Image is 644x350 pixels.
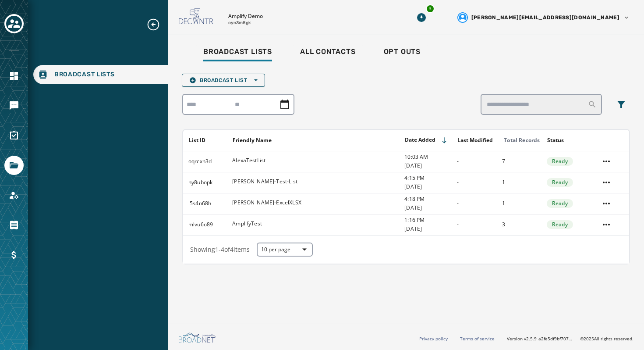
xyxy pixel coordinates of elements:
span: 10 per page [261,246,308,253]
td: 7 [497,151,541,172]
a: All Contacts [293,43,363,63]
a: Broadcast Lists [196,43,279,63]
td: 1 [497,193,541,214]
a: Navigate to Account [4,186,24,205]
span: Broadcast List [189,77,258,84]
span: Version [507,336,573,342]
span: Broadcast Lists [54,70,115,79]
a: Opt Outs [377,43,428,63]
span: [PERSON_NAME][EMAIL_ADDRESS][DOMAIN_NAME] [471,14,619,21]
span: AmplifyTest [232,220,262,227]
button: Sort by [object Object] [454,133,496,147]
button: Sort by [object Object] [185,133,209,147]
span: [DATE] [404,162,451,169]
button: Sort by [object Object] [229,133,275,147]
td: - [452,172,497,193]
a: Navigate to Orders [4,215,24,235]
span: [DATE] [404,204,451,211]
span: v2.5.9_a2fe5df9bf7071e1522954d516a80c78c649093f [524,336,573,342]
td: l5s4n68h [183,193,227,214]
span: 4:15 PM [404,175,451,182]
button: Filters menu [612,96,630,113]
span: Ready [552,158,568,165]
a: Navigate to Home [4,66,24,86]
button: User settings [454,9,633,26]
a: Privacy policy [419,336,448,342]
span: [PERSON_NAME]-Test-List [232,178,297,185]
button: 10 per page [257,243,313,257]
span: Ready [552,179,568,186]
button: Broadcast List [182,74,265,87]
span: [DATE] [404,225,451,232]
span: Broadcast Lists [203,47,272,56]
td: - [452,214,497,235]
button: Toggle account select drawer [4,14,24,33]
a: Navigate to Files [4,156,24,175]
td: mlvu6o89 [183,214,227,235]
span: 1:16 PM [404,217,451,224]
span: Ready [552,200,568,207]
a: Terms of service [460,336,495,342]
button: Sort by [object Object] [544,133,567,147]
a: Navigate to Broadcast Lists [33,65,168,84]
span: All Contacts [300,47,356,56]
a: Navigate to Messaging [4,96,24,115]
button: Expand sub nav menu [146,18,167,32]
p: oyn3m8gk [228,20,251,26]
span: [DATE] [404,183,451,190]
button: Sort by [object Object] [401,133,451,147]
span: Opt Outs [384,47,421,56]
a: Navigate to Surveys [4,126,24,145]
a: Navigate to Billing [4,245,24,264]
td: - [452,193,497,214]
span: 10:03 AM [404,154,451,161]
span: © 2025 All rights reserved. [580,336,633,342]
td: - [452,151,497,172]
button: Download Menu [414,10,429,25]
td: 1 [497,172,541,193]
span: AlexaTestList [232,157,265,164]
td: 3 [497,214,541,235]
div: Total Records [504,137,541,144]
span: 4:18 PM [404,196,451,203]
div: 3 [426,4,435,13]
span: Showing 1 - 4 of 4 items [190,245,250,254]
td: hy8ubopk [183,172,227,193]
span: [PERSON_NAME]-ExcelXLSX [232,199,301,206]
p: Amplify Demo [228,13,263,20]
span: Ready [552,221,568,228]
td: oqrcxh3d [183,151,227,172]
